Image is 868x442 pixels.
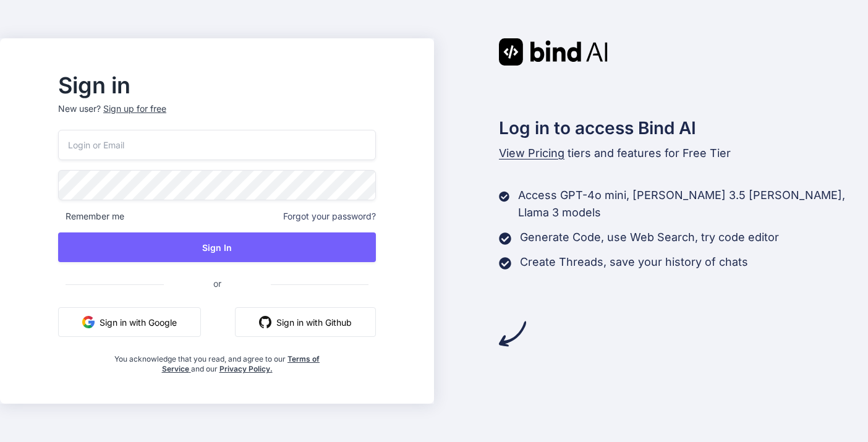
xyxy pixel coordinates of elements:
[259,316,271,328] img: github
[499,320,526,347] img: arrow
[518,187,868,221] p: Access GPT-4o mini, [PERSON_NAME] 3.5 [PERSON_NAME], Llama 3 models
[235,307,376,337] button: Sign in with Github
[58,103,376,130] p: New user?
[82,316,95,328] img: google
[219,364,273,373] a: Privacy Policy.
[162,354,320,373] a: Terms of Service
[164,268,271,299] span: or
[58,75,376,95] h2: Sign in
[283,210,376,223] span: Forgot your password?
[58,130,376,160] input: Login or Email
[58,232,376,262] button: Sign In
[111,347,323,374] div: You acknowledge that you read, and agree to our and our
[520,253,748,271] p: Create Threads, save your history of chats
[499,145,868,162] p: tiers and features for Free Tier
[499,147,564,159] span: View Pricing
[520,229,779,246] p: Generate Code, use Web Search, try code editor
[58,307,201,337] button: Sign in with Google
[103,103,166,115] div: Sign up for free
[499,38,608,66] img: Bind AI logo
[499,115,868,141] h2: Log in to access Bind AI
[58,210,124,223] span: Remember me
